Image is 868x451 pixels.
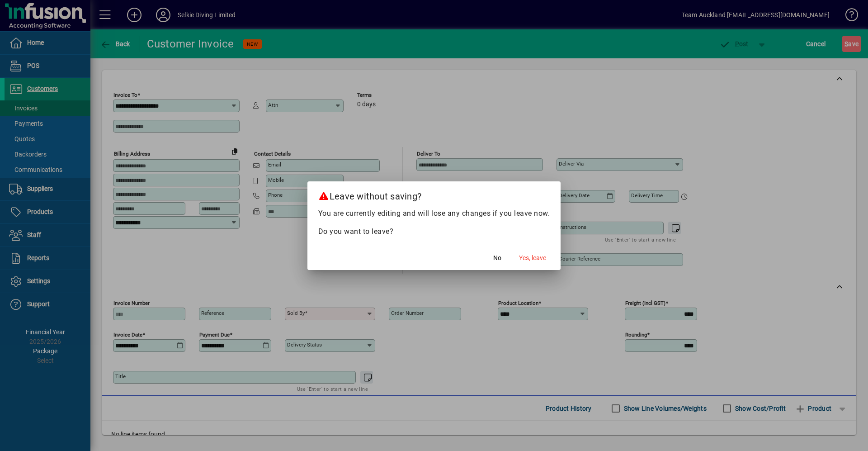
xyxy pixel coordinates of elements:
button: No [483,250,512,266]
span: No [493,253,501,263]
span: Yes, leave [519,253,546,263]
p: You are currently editing and will lose any changes if you leave now. [318,208,550,219]
h2: Leave without saving? [307,181,561,208]
p: Do you want to leave? [318,226,550,237]
button: Yes, leave [515,250,550,266]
